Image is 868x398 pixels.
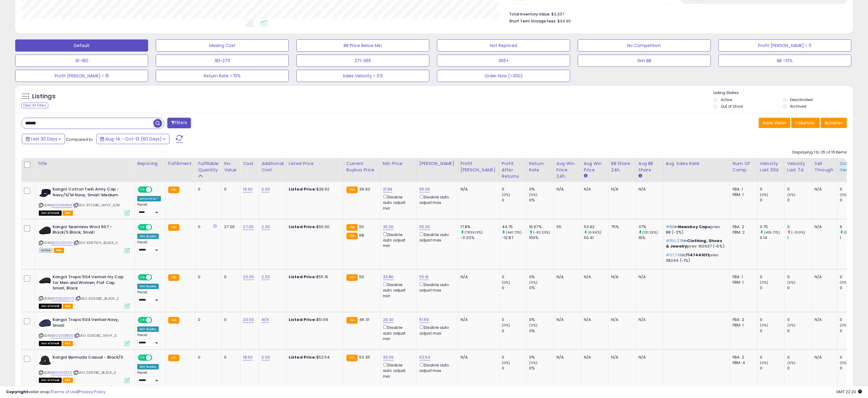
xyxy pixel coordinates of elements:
div: Velocity Last 7d [787,160,809,173]
b: Listed Price: [289,186,316,192]
span: ON [138,224,146,230]
div: FBA: 1 [733,187,753,192]
div: Preset: [137,333,161,347]
div: 75% [611,224,631,230]
div: Disable auto adjust max [419,231,453,243]
div: Fulfillable Quantity [198,160,219,173]
div: FBA: 1 [733,274,753,280]
div: Inv. value [224,160,238,173]
div: 0% [529,285,554,291]
div: 0 [760,274,785,280]
div: 0 [760,317,785,322]
small: FBA [168,224,179,231]
span: OFF [151,187,161,192]
small: FBA [168,317,179,324]
div: 0% [529,187,554,192]
p: in prev: 88 (-2%) [666,224,725,235]
span: ON [138,318,146,323]
span: ON [138,355,146,360]
div: N/A [611,274,631,280]
div: 37% [638,224,663,230]
small: (0%) [787,192,796,197]
small: (0%) [787,323,796,328]
div: Velocity Last 30d [760,160,782,173]
button: Not Repriced [437,39,570,52]
div: 0 [502,197,526,203]
small: (0%) [760,280,768,285]
p: Listing States: [713,90,853,96]
div: 0 [502,317,526,322]
span: OFF [151,224,161,230]
b: Listed Price: [289,224,316,230]
span: OFF [151,275,161,280]
span: | SKU: K0875FA_BLACK_S [73,240,118,245]
span: Clothing, Shoes & Jewelry [666,238,722,249]
button: 181-270 [156,55,289,67]
div: 0 [198,187,217,192]
button: Actions [821,118,847,128]
span: | SKU: 0290BC_BLACK_S [75,296,119,301]
small: (447.71%) [506,230,522,235]
b: Listed Price: [289,317,316,322]
small: (0%) [840,323,848,328]
div: Preset: [137,240,161,254]
small: (0%) [760,192,768,197]
div: 0 [502,187,526,192]
div: FBM: 1 [733,322,753,328]
b: Listed Price: [289,274,316,280]
b: Kangol Tropic 504 Ventair Ivy Cap for Men and Women, Flat Cap, Small, Black [53,274,126,293]
button: Default [15,39,148,52]
button: Order Now (<30D) [437,70,570,82]
div: 0 [198,355,217,360]
small: (131.25%) [642,230,658,235]
small: FBA [346,355,358,361]
div: N/A [611,317,631,322]
div: 0 [787,317,812,322]
span: #150,278 [666,238,684,244]
div: Min Price [383,160,414,167]
small: (0%) [529,280,538,285]
div: 0 [840,328,864,334]
div: 0 [198,224,217,230]
small: (0%) [529,323,538,328]
div: Ordered Items [840,160,862,173]
button: 365+ [437,55,570,67]
div: N/A [461,274,495,280]
a: 21.99 [383,186,393,192]
div: ASIN: [39,187,130,215]
div: 0.75 [760,224,785,230]
button: Win BB [578,55,711,67]
div: 0 [760,187,785,192]
div: Current Buybox Price [346,160,378,173]
div: N/A [815,355,832,360]
small: FBA [346,233,358,239]
button: Return Rate > 10% [156,70,289,82]
a: 51.69 [419,317,429,323]
a: 27.00 [243,224,254,230]
div: 0% [529,317,554,322]
span: ON [138,275,146,280]
div: N/A [815,317,832,322]
a: N/A [261,317,269,323]
small: FBA [168,274,179,281]
button: Save View [759,118,790,128]
b: Kangol Cotton Twill Army Cap - Navy/S/M Navy, Small-Medium [53,187,126,199]
span: FBA [63,341,73,346]
div: FBA: 2 [733,355,753,360]
div: $52.54 [289,355,339,360]
span: 46.31 [359,317,369,322]
a: 16.00 [243,186,253,192]
div: N/A [638,274,659,280]
small: (0%) [787,280,796,285]
img: 31uyGTUcJaL._SL40_.jpg [39,224,51,236]
div: Clear All Filters [21,103,48,108]
div: N/A [584,317,604,322]
div: N/A [557,317,577,322]
div: Num of Comp. [733,160,755,173]
small: FBA [168,187,179,193]
div: FBM: 1 [733,280,753,285]
button: Last 30 Days [22,134,65,144]
a: B00030B1GO [51,333,73,338]
span: All listings currently available for purchase on Amazon [39,248,53,253]
a: 18.50 [243,354,253,360]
